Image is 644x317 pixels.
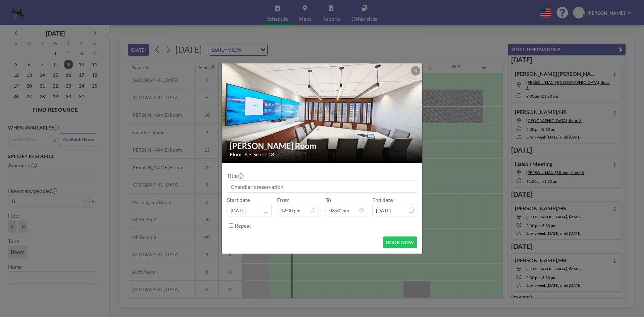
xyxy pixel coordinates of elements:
label: To [326,197,331,203]
label: Title [227,172,243,179]
img: 537.jpg [222,38,423,189]
label: From [277,197,289,203]
label: Start date [227,197,250,203]
button: BOOK NOW [383,236,417,248]
span: • [249,152,252,157]
h2: [PERSON_NAME] Room [230,141,415,151]
label: Repeat [235,222,251,229]
span: Floor: 8 [230,151,248,158]
span: - [321,199,323,214]
input: Chandler's reservation [227,181,417,192]
span: Seats: 13 [253,151,274,158]
label: End date [372,197,393,203]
